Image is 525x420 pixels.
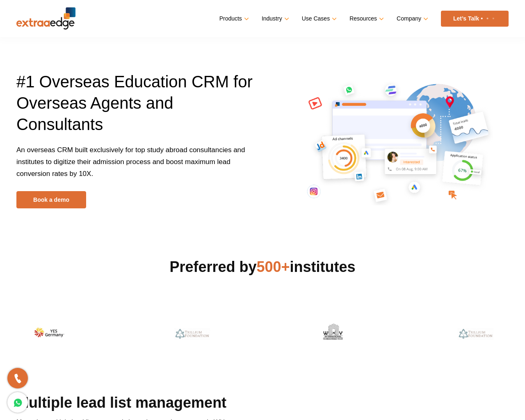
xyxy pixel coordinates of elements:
[262,13,288,25] a: Industry
[16,71,256,144] h1: #1 Overseas Education CRM for Overseas Agents and Consultants
[397,13,427,25] a: Company
[349,13,382,25] a: Resources
[290,68,504,211] img: overseas-education-crm
[441,11,509,27] a: Let’s Talk
[16,257,509,277] h2: Preferred by institutes
[302,13,335,25] a: Use Cases
[219,13,247,25] a: Products
[16,191,86,208] a: Book a demo
[16,144,256,191] p: An overseas CRM built exclusively for top study abroad consultancies and institutes to digitize t...
[257,258,290,275] span: 500+
[16,393,246,417] h2: Multiple lead list management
